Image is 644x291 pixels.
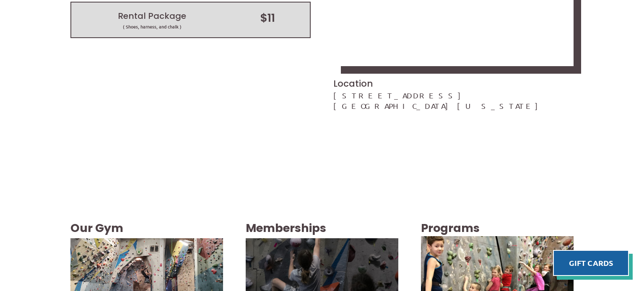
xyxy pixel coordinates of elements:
span: ( Shoes, harness, and chalk ) [79,23,225,30]
h3: Our Gym [70,220,223,236]
h2: Rental Package [79,10,225,22]
h3: Programs [421,220,574,236]
h3: Location [333,77,574,90]
h3: Memberships [246,220,398,236]
h2: $11 [233,10,302,26]
a: [STREET_ADDRESS][GEOGRAPHIC_DATA][US_STATE] [333,91,547,110]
